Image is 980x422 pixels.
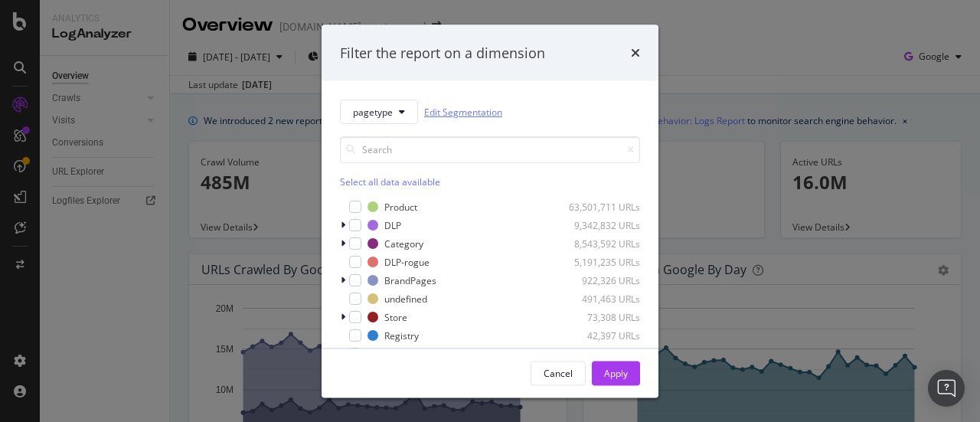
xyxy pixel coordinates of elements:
div: 42,397 URLs [565,329,640,342]
div: Select all data available [340,175,640,188]
div: times [631,43,640,63]
div: Cancel [544,366,573,379]
button: Apply [592,361,640,385]
div: 922,326 URLs [565,273,640,286]
div: DLP-rogue [384,255,430,268]
div: undefined [384,292,427,305]
div: Open Intercom Messenger [928,370,965,407]
div: DLP [384,218,401,231]
div: Store [384,310,407,323]
div: 73,308 URLs [565,310,640,323]
div: 8,543,592 URLs [565,237,640,250]
button: Cancel [531,361,586,385]
div: 9,342,832 URLs [565,218,640,231]
div: modal [322,25,658,397]
div: 491,463 URLs [565,292,640,305]
div: BrandPages [384,273,436,286]
input: Search [340,136,640,163]
div: 63,501,711 URLs [565,200,640,213]
div: Product [384,200,417,213]
div: Filter the report on a dimension [340,43,545,63]
span: pagetype [353,105,393,118]
div: Category [384,237,423,250]
a: Edit Segmentation [424,103,502,119]
div: 5,191,235 URLs [565,255,640,268]
div: Registry [384,329,419,342]
div: Apply [604,366,628,379]
button: pagetype [340,100,418,124]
